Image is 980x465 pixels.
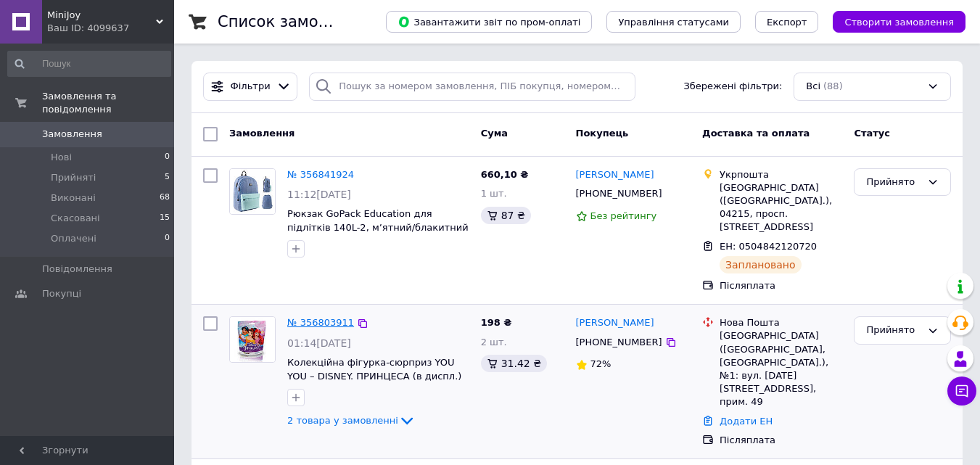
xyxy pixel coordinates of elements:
img: Фото товару [230,169,275,214]
div: [GEOGRAPHIC_DATA] ([GEOGRAPHIC_DATA], [GEOGRAPHIC_DATA].), №1: вул. [DATE][STREET_ADDRESS], прим. 49 [720,329,842,408]
a: Колекційна фігурка-сюрприз YOU YOU – DISNEY. ПРИНЦЕСА (в диспл.) [287,357,461,382]
div: [PHONE_NUMBER] [573,333,665,352]
button: Управління статусами [606,11,741,33]
span: 2 товара у замовленні [287,415,398,426]
span: Замовлення та повідомлення [42,90,174,116]
span: 72% [590,358,612,369]
div: Укрпошта [720,168,842,181]
a: 2 товара у замовленні [287,415,416,426]
span: Створити замовлення [844,17,954,28]
span: Повідомлення [42,263,112,276]
span: Управління статусами [618,17,729,28]
span: MiniJoy [47,9,156,22]
div: Післяплата [720,279,842,292]
div: 87 ₴ [481,207,531,224]
button: Створити замовлення [833,11,965,33]
a: Фото товару [229,168,276,215]
span: 2 шт. [481,337,507,347]
div: Прийнято [866,175,921,190]
span: 11:12[DATE] [287,189,351,200]
span: 198 ₴ [481,317,512,328]
span: Скасовані [51,212,100,225]
span: Виконані [51,192,96,205]
span: Доставка та оплата [702,128,810,139]
a: Фото товару [229,316,276,363]
div: [GEOGRAPHIC_DATA] ([GEOGRAPHIC_DATA].), 04215, просп. [STREET_ADDRESS] [720,181,842,234]
a: № 356803911 [287,317,354,328]
button: Чат з покупцем [947,376,976,406]
a: Додати ЕН [720,416,773,427]
span: Фільтри [231,80,271,94]
div: Прийнято [866,323,921,338]
div: [PHONE_NUMBER] [573,184,665,203]
a: Створити замовлення [818,16,965,27]
a: [PERSON_NAME] [576,168,654,182]
div: 31.42 ₴ [481,355,547,372]
img: Фото товару [230,317,275,362]
span: (88) [823,81,843,91]
span: Cума [481,128,508,139]
span: 15 [160,212,170,225]
input: Пошук за номером замовлення, ПІБ покупця, номером телефону, Email, номером накладної [309,73,635,101]
span: Статус [854,128,890,139]
a: № 356841924 [287,169,354,180]
span: 5 [165,171,170,184]
span: Збережені фільтри: [683,80,782,94]
span: 0 [165,151,170,164]
span: 68 [160,192,170,205]
a: [PERSON_NAME] [576,316,654,330]
span: Покупець [576,128,629,139]
span: Без рейтингу [590,210,657,221]
span: Експорт [767,17,807,28]
div: Нова Пошта [720,316,842,329]
button: Експорт [755,11,819,33]
span: Прийняті [51,171,96,184]
span: Всі [806,80,820,94]
span: 660,10 ₴ [481,169,529,180]
a: Рюкзак GoPack Education для підлітків 140L-2, мʼятний/блакитний [287,208,469,233]
span: Покупці [42,287,81,300]
span: Завантажити звіт по пром-оплаті [398,15,580,28]
span: Замовлення [229,128,295,139]
input: Пошук [7,51,171,77]
div: Післяплата [720,434,842,447]
span: Оплачені [51,232,96,245]
h1: Список замовлень [218,13,365,30]
span: Замовлення [42,128,102,141]
span: Нові [51,151,72,164]
span: 0 [165,232,170,245]
span: ЕН: 0504842120720 [720,241,817,252]
button: Завантажити звіт по пром-оплаті [386,11,592,33]
span: 01:14[DATE] [287,337,351,349]
div: Ваш ID: 4099637 [47,22,174,35]
div: Заплановано [720,256,802,273]
span: 1 шт. [481,188,507,199]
